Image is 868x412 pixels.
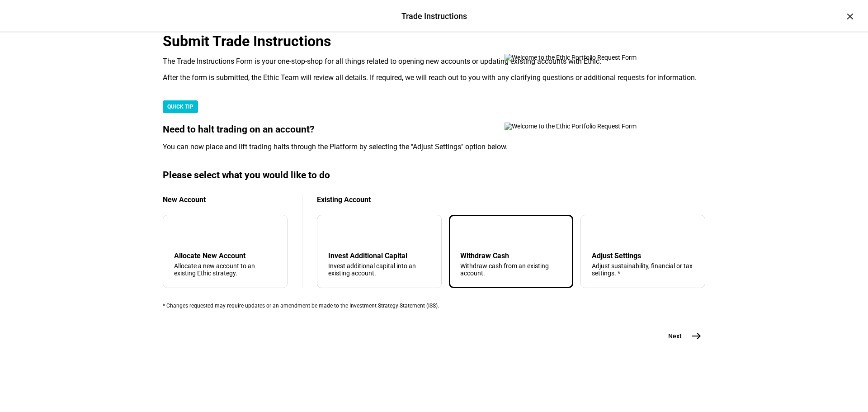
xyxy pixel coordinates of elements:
div: Submit Trade Instructions [163,33,705,50]
div: * Changes requested may require updates or an amendment be made to the Investment Strategy Statem... [163,303,705,309]
mat-icon: add [176,228,187,239]
div: Existing Account [317,195,705,204]
img: Welcome to the Ethic Portfolio Request Form [505,123,667,130]
div: Adjust sustainability, financial or tax settings. * [592,262,694,277]
div: After the form is submitted, the Ethic Team will review all details. If required, we will reach o... [163,73,705,82]
span: Next [668,331,682,341]
div: Invest additional capital into an existing account. [328,262,430,277]
div: Trade Instructions [401,10,467,22]
div: Please select what you would like to do [163,170,705,181]
div: Withdraw cash from an existing account. [460,262,562,277]
div: You can now place and lift trading halts through the Platform by selecting the "Adjust Settings" ... [163,142,705,152]
mat-icon: east [691,331,702,341]
div: QUICK TIP [163,100,198,113]
div: The Trade Instructions Form is your one-stop-shop for all things related to opening new accounts ... [163,57,705,66]
div: Invest Additional Capital [328,251,430,260]
div: × [843,9,857,24]
div: Adjust Settings [592,251,694,260]
mat-icon: arrow_downward [330,228,341,239]
img: Welcome to the Ethic Portfolio Request Form [505,54,667,61]
div: Need to halt trading on an account? [163,124,705,135]
mat-icon: tune [592,226,606,241]
div: Allocate New Account [174,251,276,260]
div: Allocate a new account to an existing Ethic strategy. [174,262,276,277]
button: Next [657,327,705,345]
div: Withdraw Cash [460,251,562,260]
div: New Account [163,195,288,204]
mat-icon: arrow_upward [462,228,473,239]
